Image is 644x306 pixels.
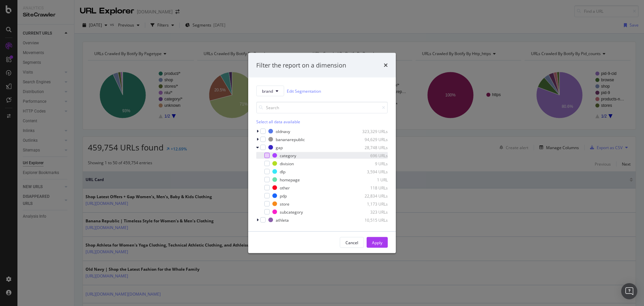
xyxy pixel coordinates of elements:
div: Cancel [345,239,358,245]
div: homepage [280,177,300,182]
div: Open Intercom Messenger [621,283,637,299]
span: brand [262,88,273,94]
div: 1,173 URLs [355,201,388,207]
input: Search [256,102,388,114]
div: dlp [280,169,285,174]
div: 9 URLs [355,161,388,166]
button: Apply [367,237,388,248]
div: 94,629 URLs [355,136,388,142]
div: division [280,161,294,166]
div: athleta [276,217,289,223]
div: pdp [280,193,287,199]
div: times [384,61,388,70]
div: gap [276,144,283,150]
div: Apply [372,239,382,245]
div: Select all data available [256,119,388,125]
div: Filter the report on a dimension [256,61,346,70]
div: 10,515 URLs [355,217,388,223]
div: store [280,201,289,207]
div: 3,594 URLs [355,169,388,174]
div: bananarepublic [276,136,305,142]
div: 696 URLs [355,152,388,158]
div: 323 URLs [355,209,388,215]
div: modal [248,53,396,253]
div: 118 URLs [355,185,388,190]
div: other [280,185,290,190]
a: Edit Segmentation [287,87,321,94]
button: Cancel [340,237,364,248]
button: brand [256,86,284,96]
div: category [280,152,296,158]
div: 1 URL [355,177,388,182]
div: subcategory [280,209,303,215]
div: oldnavy [276,128,290,134]
div: 22,834 URLs [355,193,388,199]
div: 28,748 URLs [355,144,388,150]
div: 323,329 URLs [355,128,388,134]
